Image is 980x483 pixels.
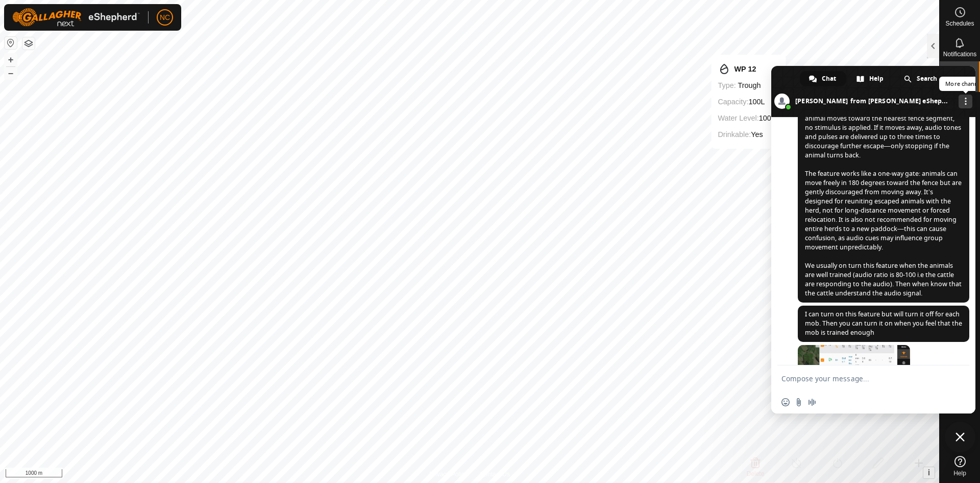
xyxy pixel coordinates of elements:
[5,37,17,49] button: Reset Map
[781,398,790,406] span: Insert an emoji
[928,468,930,477] span: i
[480,470,510,479] a: Contact Us
[847,71,894,86] a: Help
[795,398,803,406] span: Send a file
[718,81,736,89] label: Type:
[953,470,966,476] span: Help
[923,467,935,478] button: i
[718,130,751,139] label: Drinkable:
[738,81,761,89] span: trough
[808,398,816,406] span: Audio message
[895,71,947,86] a: Search
[945,20,974,27] span: Schedules
[945,422,975,452] a: Close chat
[959,95,972,108] a: More channels
[718,98,748,106] label: Capacity:
[5,54,17,66] button: +
[718,96,777,108] div: 100L
[822,71,836,86] span: Chat
[5,67,17,79] button: –
[12,8,140,27] img: Gallagher Logo
[718,128,777,141] div: Yes
[160,12,170,23] span: NC
[718,114,758,122] label: Water Level:
[805,310,962,337] span: I can turn on this feature but will turn it off for each mob. Then you can turn it on when you fe...
[718,112,777,124] div: 100%
[917,71,937,86] span: Search
[781,365,945,391] textarea: Compose your message...
[943,51,976,57] span: Notifications
[869,71,884,86] span: Help
[718,63,777,75] div: WP 12
[22,37,35,50] button: Map Layers
[800,71,846,86] a: Chat
[940,452,980,480] a: Help
[429,470,468,479] a: Privacy Policy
